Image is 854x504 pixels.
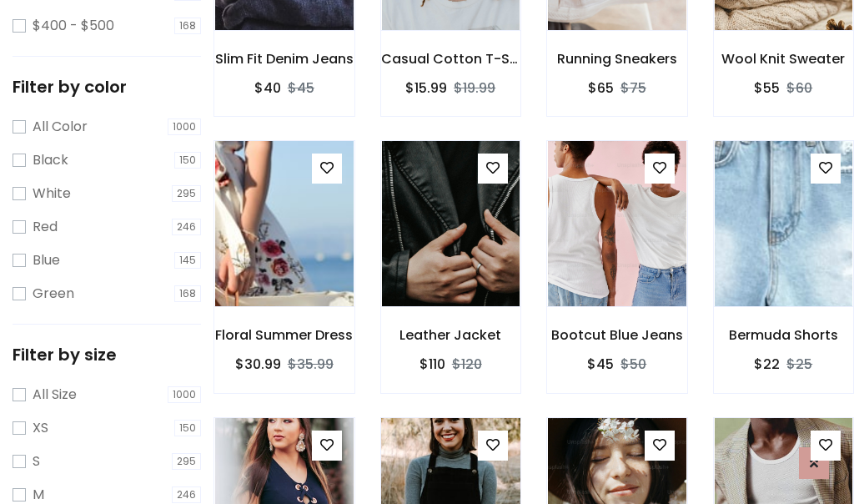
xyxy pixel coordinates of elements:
[33,16,114,36] label: $400 - $500
[33,418,48,438] label: XS
[174,252,201,269] span: 145
[588,80,614,96] h6: $65
[33,184,71,204] label: White
[13,77,201,97] h5: Filter by color
[786,355,812,374] del: $25
[288,78,314,98] del: $45
[754,356,780,372] h6: $22
[172,219,201,235] span: 246
[381,51,521,67] h6: Casual Cotton T-Shirt
[33,284,74,304] label: Green
[454,78,495,98] del: $19.99
[174,152,201,169] span: 150
[235,356,281,372] h6: $30.99
[620,78,646,98] del: $75
[452,355,482,374] del: $120
[172,185,201,202] span: 295
[214,51,354,67] h6: Slim Fit Denim Jeans
[547,327,687,343] h6: Bootcut Blue Jeans
[33,451,40,471] label: S
[174,420,201,436] span: 150
[714,327,854,343] h6: Bermuda Shorts
[620,355,646,374] del: $50
[547,51,687,67] h6: Running Sneakers
[214,327,354,343] h6: Floral Summer Dress
[405,80,447,96] h6: $15.99
[172,486,201,503] span: 246
[254,80,281,96] h6: $40
[33,150,68,170] label: Black
[381,327,521,343] h6: Leather Jacket
[754,80,780,96] h6: $55
[13,345,201,365] h5: Filter by size
[172,453,201,470] span: 295
[419,356,445,372] h6: $110
[174,285,201,302] span: 168
[587,356,614,372] h6: $45
[33,385,77,405] label: All Size
[33,217,58,237] label: Red
[714,51,854,67] h6: Wool Knit Sweater
[174,18,201,34] span: 168
[33,117,88,137] label: All Color
[168,386,201,403] span: 1000
[168,118,201,135] span: 1000
[33,250,60,270] label: Blue
[786,78,812,98] del: $60
[288,355,334,374] del: $35.99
